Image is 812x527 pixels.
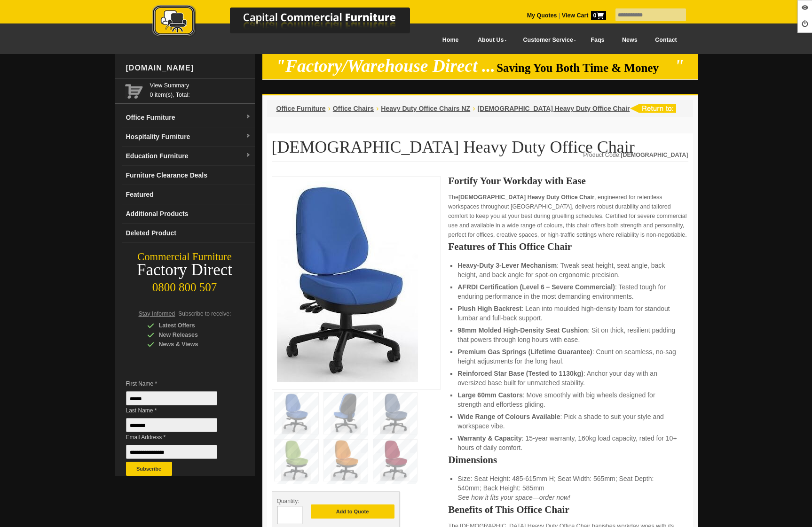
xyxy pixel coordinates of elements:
[457,434,521,442] strong: Warranty & Capacity
[277,498,300,504] span: Quantity:
[245,153,251,158] img: dropdown
[646,30,686,51] a: Contact
[126,391,217,405] input: First Name *
[473,104,475,113] li: ›
[122,147,255,166] a: Education Furnituredropdown
[277,181,418,382] img: Veda Heavy Duty Office Chair with ergonomic design, adjustable seat and backrest, high-density fo...
[147,321,237,330] div: Latest Offers
[630,104,676,113] img: return to
[457,326,588,334] strong: 98mm Molded High-Density Seat Cushion
[458,194,594,201] strong: [DEMOGRAPHIC_DATA] Heavy Duty Office Chair
[467,30,512,51] a: About Us
[497,62,673,74] span: Saving You Both Time & Money
[457,412,678,431] li: : Pick a shade to suit your style and workspace vibe.
[457,261,678,279] li: : Tweak seat height, seat angle, back height, and back angle for spot-on ergonomic precision.
[448,176,688,186] h2: Fortify Your Workday with Ease
[126,418,217,432] input: Last Name *
[126,433,231,442] span: Email Address *
[457,347,678,366] li: : Count on seamless, no-sag height adjustments for the long haul.
[457,348,592,356] strong: Premium Gas Springs (Lifetime Guarantee)
[560,12,606,19] a: View Cart0
[122,224,255,243] a: Deleted Product
[122,108,255,127] a: Office Furnituredropdown
[512,30,582,51] a: Customer Service
[276,56,495,76] em: "Factory/Warehouse Direct ...
[147,330,237,340] div: New Releases
[582,30,614,51] a: Faqs
[122,166,255,185] a: Furniture Clearance Deals
[272,138,688,162] h1: [DEMOGRAPHIC_DATA] Heavy Duty Office Chair
[126,445,217,459] input: Email Address *
[333,105,374,112] a: Office Chairs
[150,81,251,98] span: 0 item(s), Total:
[311,504,394,519] button: Add to Quote
[122,54,255,82] div: [DOMAIN_NAME]
[583,150,688,160] div: Product Code:
[562,12,606,19] strong: View Cart
[457,282,678,301] li: : Tested tough for enduring performance in the most demanding environments.
[457,370,583,377] strong: Reinforced Star Base (Tested to 1130kg)
[457,262,557,269] strong: Heavy-Duty 3-Lever Mechanism
[122,127,255,147] a: Hospitality Furnituredropdown
[245,114,251,120] img: dropdown
[457,283,615,291] strong: AFRDI Certification (Level 6 – Severe Commercial)
[448,455,688,465] h2: Dimensions
[457,369,678,387] li: : Anchor your day with an oversized base built for unmatched stability.
[457,434,678,452] li: : 15-year warranty, 160kg load capacity, rated for 10+ hours of daily comfort.
[126,462,172,476] button: Subscribe
[150,81,251,90] a: View Summary
[115,263,255,277] div: Factory Direct
[115,250,255,263] div: Commercial Furniture
[126,406,231,415] span: Last Name *
[457,325,678,344] li: : Sit on thick, resilient padding that powers through long hours with ease.
[448,193,688,240] p: The , engineered for relentless workspaces throughout [GEOGRAPHIC_DATA], delivers robust durabili...
[457,391,523,399] strong: Large 60mm Castors
[381,105,470,112] a: Heavy Duty Office Chairs NZ
[115,276,255,294] div: 0800 800 507
[126,5,456,42] a: Capital Commercial Furniture Logo
[674,56,684,76] em: "
[457,494,570,501] em: See how it fits your space—order now!
[126,5,456,39] img: Capital Commercial Furniture Logo
[457,474,678,502] li: Size: Seat Height: 485-615mm H; Seat Width: 565mm; Seat Depth: 540mm; Back Height: 585mm
[328,104,331,113] li: ›
[457,305,521,312] strong: Plush High Backrest
[245,133,251,139] img: dropdown
[457,304,678,323] li: : Lean into moulded high-density foam for standout lumbar and full-back support.
[613,30,646,51] a: News
[126,379,231,388] span: First Name *
[139,310,175,317] span: Stay Informed
[147,340,237,349] div: News & Views
[448,242,688,251] h2: Features of This Office Chair
[527,12,557,19] a: My Quotes
[621,152,688,158] strong: [DEMOGRAPHIC_DATA]
[178,310,231,317] span: Subscribe to receive:
[448,505,688,514] h2: Benefits of This Office Chair
[477,105,630,112] a: [DEMOGRAPHIC_DATA] Heavy Duty Office Chair
[122,204,255,224] a: Additional Products
[457,413,560,420] strong: Wide Range of Colours Available
[376,104,378,113] li: ›
[457,390,678,409] li: : Move smoothly with big wheels designed for strength and effortless gliding.
[276,105,326,112] a: Office Furniture
[591,11,606,20] span: 0
[122,185,255,204] a: Featured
